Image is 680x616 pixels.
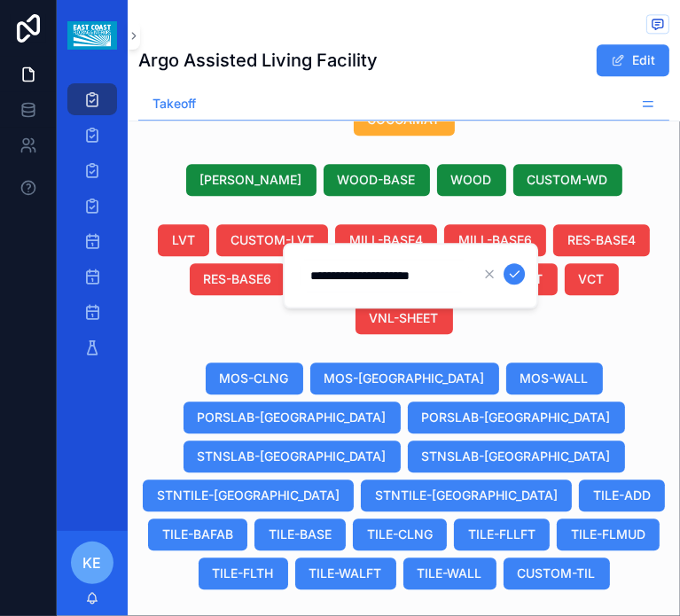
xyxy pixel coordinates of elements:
button: MILL-BASE4 [335,224,437,256]
button: Edit [597,44,669,76]
span: KE [83,552,102,573]
span: VNL-SHEET [370,309,439,327]
span: STNSLAB-[GEOGRAPHIC_DATA] [422,448,611,465]
span: PORSLAB-[GEOGRAPHIC_DATA] [422,409,611,426]
button: STNTILE-[GEOGRAPHIC_DATA] [143,480,354,511]
button: CUSTOM-WD [513,164,622,196]
button: MOS-CLNG [206,363,303,394]
button: PORSLAB-[GEOGRAPHIC_DATA] [184,402,401,433]
button: TILE-ADD [579,480,665,511]
span: MILL-BASE6 [458,231,532,249]
span: RES-BASE6 [204,270,272,288]
button: TILE-BAFAB [148,519,247,550]
span: STNTILE-[GEOGRAPHIC_DATA] [375,487,558,504]
button: TILE-BASE [254,519,346,550]
button: MOS-WALL [506,363,603,394]
button: LVT [158,224,209,256]
span: MOS-CLNG [220,370,289,387]
button: TILE-FLTH [199,558,288,589]
span: TILE-ADD [593,487,651,504]
span: Takeoff [152,95,196,113]
button: PORSLAB-[GEOGRAPHIC_DATA] [408,402,625,433]
button: TILE-WALL [403,558,496,589]
span: CUSTOM-LVT [231,231,314,249]
button: VCT [565,263,619,295]
span: PORSLAB-[GEOGRAPHIC_DATA] [198,409,387,426]
button: TILE-FLMUD [557,519,660,550]
button: RES-BASE6 [190,263,286,295]
button: VNL-SHEET [356,302,453,334]
span: LVT [172,231,195,249]
button: STNSLAB-[GEOGRAPHIC_DATA] [184,441,401,472]
span: TILE-FLMUD [571,526,645,543]
button: CUSTOM-TIL [504,558,610,589]
span: [PERSON_NAME] [200,171,302,189]
span: MILL-BASE4 [349,231,423,249]
button: WOOD [437,164,506,196]
span: TILE-CLNG [367,526,433,543]
span: CUSTOM-TIL [518,565,596,582]
span: STNSLAB-[GEOGRAPHIC_DATA] [198,448,387,465]
div: scrollable content [57,71,128,386]
span: RES-BASE4 [567,231,636,249]
button: STNSLAB-[GEOGRAPHIC_DATA] [408,441,625,472]
button: RES-BASE4 [553,224,650,256]
span: TILE-WALFT [309,565,382,582]
img: App logo [67,21,116,50]
span: WOOD [451,171,492,189]
span: TILE-FLTH [213,565,274,582]
span: STNTILE-[GEOGRAPHIC_DATA] [157,487,340,504]
span: WOOD-BASE [338,171,416,189]
button: WOOD-BASE [324,164,430,196]
span: TILE-BAFAB [162,526,233,543]
button: TILE-FLLFT [454,519,550,550]
h1: Argo Assisted Living Facility [138,48,378,73]
button: MOS-[GEOGRAPHIC_DATA] [310,363,499,394]
button: CUSTOM-LVT [216,224,328,256]
span: VCT [579,270,605,288]
span: TILE-FLLFT [468,526,535,543]
button: MILL-BASE6 [444,224,546,256]
span: MOS-[GEOGRAPHIC_DATA] [324,370,485,387]
button: [PERSON_NAME] [186,164,317,196]
button: TILE-WALFT [295,558,396,589]
button: TILE-CLNG [353,519,447,550]
span: MOS-WALL [520,370,589,387]
button: STNTILE-[GEOGRAPHIC_DATA] [361,480,572,511]
span: TILE-BASE [269,526,332,543]
span: TILE-WALL [418,565,482,582]
span: CUSTOM-WD [528,171,608,189]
